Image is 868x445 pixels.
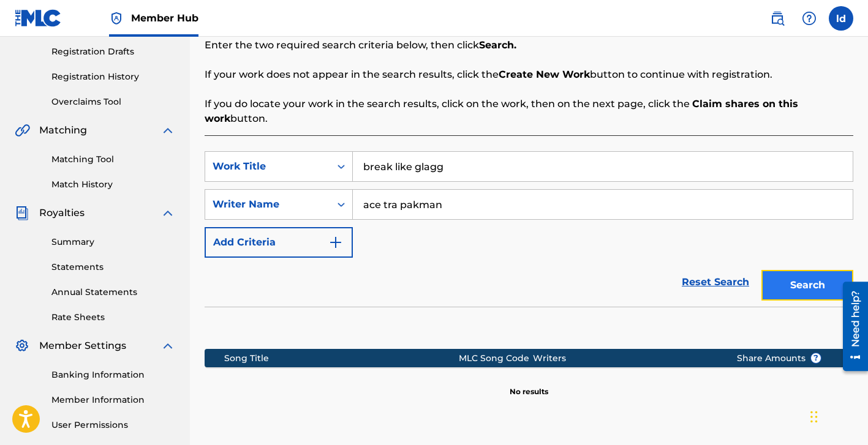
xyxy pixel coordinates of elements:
form: Search Form [205,151,853,307]
a: Rate Sheets [51,311,175,324]
img: help [802,11,817,26]
a: Summary [51,236,175,249]
img: Matching [15,123,30,138]
a: Member Information [51,394,175,406]
a: Public Search [765,6,790,31]
iframe: Resource Center [834,277,868,375]
img: 9d2ae6d4665cec9f34b9.svg [328,235,343,250]
button: Add Criteria [205,227,353,258]
span: ? [811,353,821,363]
button: Search [761,270,853,301]
span: Matching [39,123,87,138]
a: Statements [51,261,175,274]
p: Enter the two required search criteria below, then click [205,38,853,53]
div: User Menu [829,6,853,31]
a: Match History [51,178,175,191]
img: expand [160,338,175,353]
iframe: Chat Widget [807,386,868,445]
span: Royalties [39,206,85,220]
div: Writer Name [213,197,323,212]
a: User Permissions [51,419,175,432]
a: Banking Information [51,368,175,381]
div: Help [797,6,821,31]
span: Member Hub [131,11,198,25]
div: MLC Song Code [459,352,533,365]
a: Reset Search [676,269,755,296]
img: Top Rightsholder [109,11,124,26]
a: Overclaims Tool [51,95,175,108]
img: MLC Logo [15,9,62,27]
p: No results [510,372,548,397]
a: Annual Statements [51,286,175,299]
div: Drag [810,398,818,435]
img: expand [160,123,175,138]
span: Member Settings [39,338,126,353]
p: If your work does not appear in the search results, click the button to continue with registration. [205,67,853,82]
span: Share Amounts [737,352,821,365]
a: Matching Tool [51,153,175,166]
img: Member Settings [15,338,29,353]
div: Writers [533,352,718,365]
a: Registration Drafts [51,45,175,58]
p: If you do locate your work in the search results, click on the work, then on the next page, click... [205,97,853,126]
div: Song Title [224,352,459,365]
img: search [770,11,785,26]
strong: Search. [479,39,516,51]
div: Work Title [213,159,323,174]
strong: Create New Work [499,69,590,80]
a: Registration History [51,70,175,83]
img: expand [160,206,175,220]
img: Royalties [15,206,29,220]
